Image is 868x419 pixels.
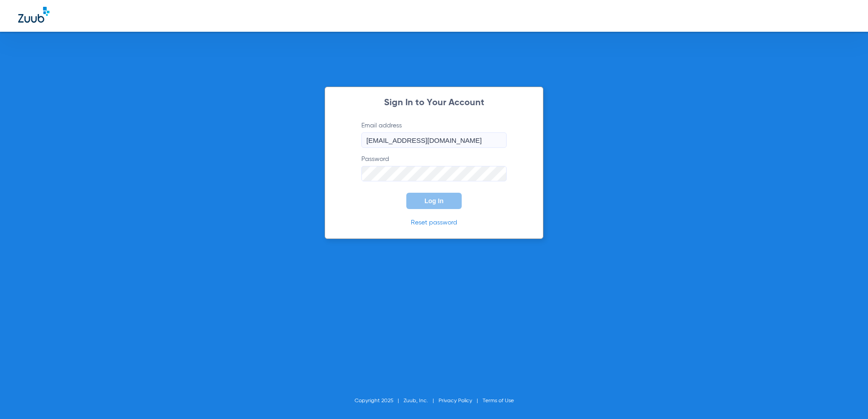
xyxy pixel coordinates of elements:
[361,166,507,181] input: Password
[348,98,520,107] h2: Sign In to Your Account
[411,219,457,226] a: Reset password
[439,398,472,404] a: Privacy Policy
[404,396,439,405] li: Zuub, Inc.
[361,121,507,148] label: Email address
[361,155,507,181] label: Password
[361,132,507,148] input: Email address
[355,396,404,405] li: Copyright 2025
[424,197,444,205] span: Log In
[18,7,49,23] img: Zuub Logo
[823,375,868,419] iframe: Chat Widget
[406,193,462,209] button: Log In
[483,398,514,404] a: Terms of Use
